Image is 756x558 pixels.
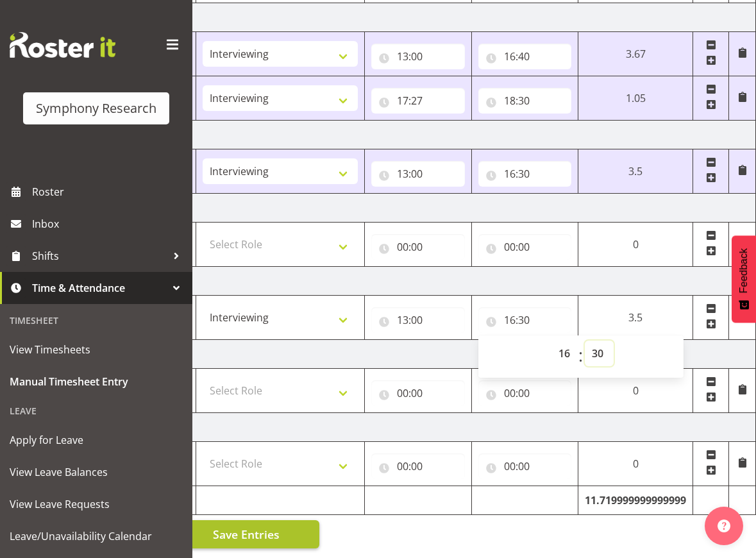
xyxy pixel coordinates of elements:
td: 0 [578,223,693,267]
input: Click to select... [371,307,465,333]
div: Timesheet [3,307,189,334]
input: Click to select... [371,161,465,187]
td: 11.719999999999999 [578,486,693,515]
td: 0 [578,442,693,486]
button: Feedback - Show survey [732,235,756,323]
input: Click to select... [371,44,465,69]
a: View Timesheets [3,334,189,366]
td: 1.05 [578,76,693,121]
td: 3.5 [578,296,693,340]
span: Roster [32,182,186,201]
span: View Leave Balances [10,462,183,482]
a: Apply for Leave [3,424,189,456]
div: Leave [3,398,189,424]
span: Shifts [32,246,167,266]
span: View Leave Requests [10,495,183,514]
input: Click to select... [478,380,572,406]
span: Time & Attendance [32,278,167,298]
span: Feedback [738,248,750,293]
span: View Timesheets [10,340,183,359]
a: View Leave Balances [3,456,189,488]
img: help-xxl-2.png [718,520,730,532]
input: Click to select... [478,453,572,479]
button: Save Entries [174,520,319,548]
span: Apply for Leave [10,430,183,450]
span: : [578,341,583,373]
a: Leave/Unavailability Calendar [3,520,189,552]
input: Click to select... [478,234,572,260]
input: Click to select... [371,88,465,114]
input: Click to select... [371,453,465,479]
span: Leave/Unavailability Calendar [10,527,183,546]
input: Click to select... [371,234,465,260]
input: Click to select... [478,88,572,114]
td: 0 [578,369,693,413]
td: 3.5 [578,149,693,194]
td: 3.67 [578,32,693,76]
input: Click to select... [478,44,572,69]
input: Click to select... [478,307,572,333]
div: Symphony Research [36,99,156,118]
a: Manual Timesheet Entry [3,366,189,398]
span: Manual Timesheet Entry [10,372,183,391]
input: Click to select... [478,161,572,187]
img: Rosterit website logo [10,32,115,58]
span: Save Entries [213,526,280,543]
span: Inbox [32,214,186,233]
a: View Leave Requests [3,488,189,520]
input: Click to select... [371,380,465,406]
